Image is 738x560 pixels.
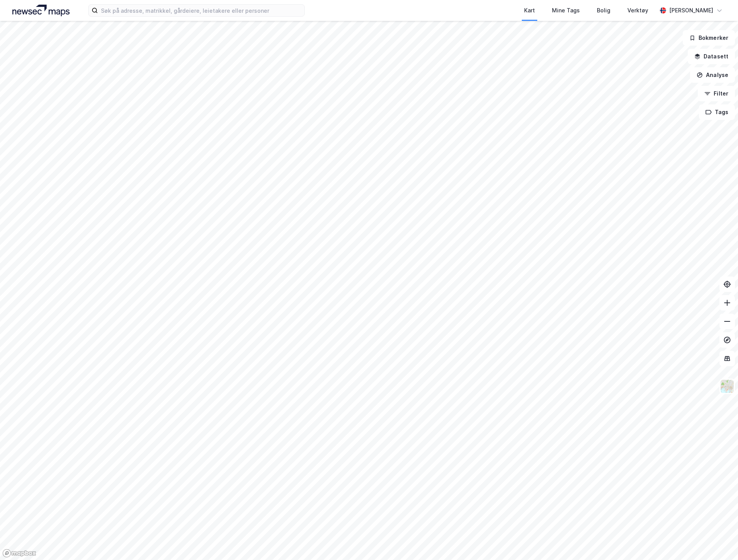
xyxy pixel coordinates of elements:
iframe: Chat Widget [699,523,738,560]
div: Kart [524,6,535,15]
div: Kontrollprogram for chat [699,523,738,560]
div: [PERSON_NAME] [669,6,713,15]
div: Bolig [597,6,610,15]
input: Søk på adresse, matrikkel, gårdeiere, leietakere eller personer [98,5,304,16]
div: Verktøy [627,6,648,15]
div: Mine Tags [552,6,580,15]
img: logo.a4113a55bc3d86da70a041830d287a7e.svg [12,5,70,16]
